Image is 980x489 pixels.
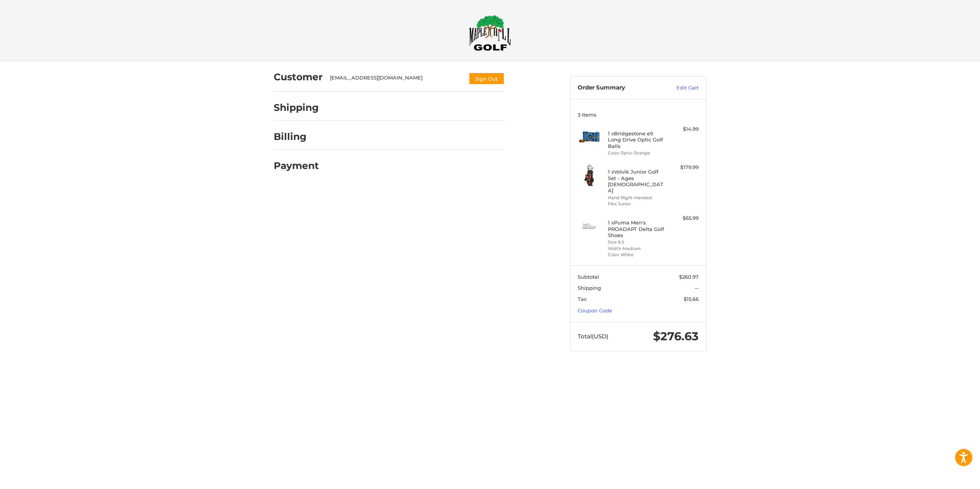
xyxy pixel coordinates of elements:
[608,130,666,149] h4: 1 x Bridgestone e9 Long Drive Optic Golf Balls
[578,307,612,314] a: Coupon Code
[8,456,91,481] iframe: Gorgias live chat messenger
[578,333,608,340] span: Total (USD)
[608,201,666,207] li: Flex Junior
[695,285,699,291] span: --
[608,150,666,156] li: Color Optic Orange
[679,274,699,280] span: $260.97
[608,219,666,238] h4: 1 x Puma Men's PROADAPT Delta Golf Shoes
[578,274,599,280] span: Subtotal
[684,296,699,302] span: $15.66
[274,131,318,143] h2: Billing
[469,72,505,85] button: Sign Out
[274,102,319,114] h2: Shipping
[608,239,666,245] li: Size 9.5
[608,252,666,258] li: Color White
[274,71,323,83] h2: Customer
[578,112,699,118] h3: 3 Items
[608,195,666,201] li: Hand Right-Handed
[578,84,660,92] h3: Order Summary
[330,74,461,85] div: [EMAIL_ADDRESS][DOMAIN_NAME]
[578,296,586,302] span: Tax
[668,164,699,171] div: $179.99
[608,245,666,252] li: Width Medium
[653,329,699,343] span: $276.63
[668,214,699,222] div: $65.99
[274,160,319,172] h2: Payment
[668,125,699,133] div: $14.99
[660,84,699,92] a: Edit Cart
[608,169,666,193] h4: 1 x Volvik Junior Golf Set - Ages [DEMOGRAPHIC_DATA]
[469,15,511,51] img: Maple Hill Golf
[578,285,601,291] span: Shipping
